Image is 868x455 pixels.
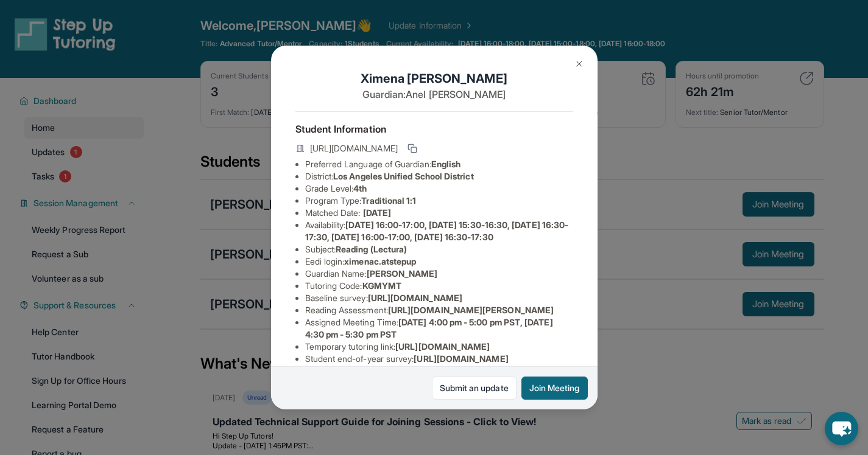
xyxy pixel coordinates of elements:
h4: Student Information [295,122,573,136]
span: KGMYMT [362,280,401,291]
span: English [431,159,461,169]
p: Guardian: Anel [PERSON_NAME] [295,87,573,102]
li: District: [305,170,573,182]
span: [URL][DOMAIN_NAME] [310,142,398,155]
span: [URL][DOMAIN_NAME] [395,341,490,352]
li: Baseline survey : [305,292,573,304]
li: Tutoring Code : [305,280,573,292]
span: [DATE] 4:00 pm - 5:00 pm PST, [DATE] 4:30 pm - 5:30 pm PST [305,317,553,339]
li: Eedi login : [305,255,573,268]
a: Submit an update [432,377,517,400]
span: Traditional 1:1 [361,195,416,206]
span: [DATE] [363,207,391,218]
li: Grade Level: [305,182,573,195]
img: Close Icon [574,59,584,69]
button: chat-button [825,412,858,445]
span: [DATE] 16:00-17:00, [DATE] 15:30-16:30, [DATE] 16:30-17:30, [DATE] 16:00-17:00, [DATE] 16:30-17:30 [305,220,569,242]
li: Reading Assessment : [305,304,573,316]
button: Join Meeting [521,377,588,400]
li: Student end-of-year survey : [305,353,573,365]
li: Subject : [305,243,573,255]
li: Matched Date: [305,207,573,219]
span: [URL][DOMAIN_NAME][PERSON_NAME] [388,305,554,315]
span: [URL][DOMAIN_NAME] [368,293,462,303]
li: Guardian Name : [305,268,573,280]
span: ximenac.atstepup [344,256,416,266]
li: Student Learning Portal Link (requires tutoring code) : [305,365,573,389]
li: Program Type: [305,195,573,207]
li: Availability: [305,219,573,243]
li: Preferred Language of Guardian: [305,158,573,170]
span: Los Angeles Unified School District [333,171,473,181]
li: Assigned Meeting Time : [305,316,573,341]
span: [PERSON_NAME] [367,268,438,279]
button: Copy link [405,141,420,156]
span: 4th [353,183,367,193]
span: Reading (Lectura) [336,244,407,254]
h1: Ximena [PERSON_NAME] [295,70,573,87]
span: [URL][DOMAIN_NAME] [414,353,508,364]
li: Temporary tutoring link : [305,341,573,353]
